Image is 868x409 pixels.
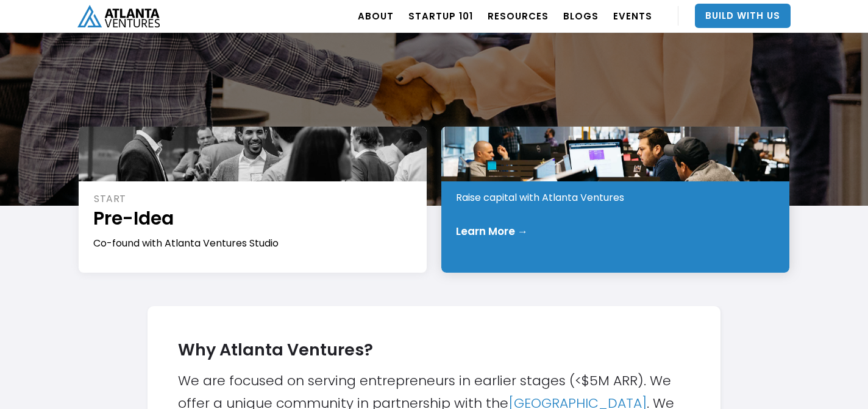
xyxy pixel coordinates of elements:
div: Learn More → [456,225,528,237]
a: INVESTEarly StageRaise capital with Atlanta VenturesLearn More → [441,127,789,273]
div: START [94,192,413,206]
h1: Pre-Idea [93,206,413,231]
a: Build With Us [695,4,791,28]
a: STARTPre-IdeaCo-found with Atlanta Ventures Studio [79,127,427,273]
h1: Build with Atlanta Ventures [223,1,645,38]
div: Co-found with Atlanta Ventures Studio [93,237,413,250]
strong: Why Atlanta Ventures? [178,338,373,361]
h1: Early Stage [456,160,776,185]
div: Raise capital with Atlanta Ventures [456,191,776,204]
